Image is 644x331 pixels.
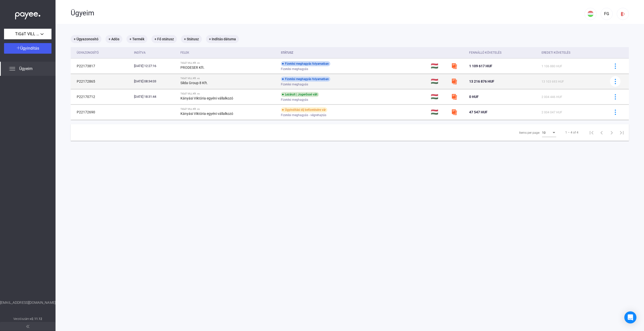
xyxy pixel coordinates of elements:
strong: Kányási Viktória egyéni vállalkozó [180,96,233,100]
img: list.svg [9,66,15,72]
div: Fennálló követelés [469,50,538,56]
div: FG [602,11,611,17]
td: P22170712 [71,89,132,104]
img: more-blue [613,63,618,69]
div: Ügyazonosító [77,50,130,56]
strong: Kányási Viktória egyéni vállalkozó [180,112,233,116]
span: Ügyeim [19,66,33,72]
div: TiGáT VILL Kft. vs [180,92,277,95]
img: arrow-double-left-grey.svg [26,325,29,328]
td: P22173817 [71,58,132,74]
mat-select: Items per page: [542,129,556,136]
span: 13 103 693 HUF [542,80,564,83]
div: TiGáT VILL Kft. vs [180,61,277,64]
span: 0 HUF [469,95,479,99]
span: 1 106 880 HUF [542,64,562,68]
span: Fizetési meghagyás - végrehajtás [281,112,326,118]
img: more-blue [613,94,618,100]
td: P22172865 [71,74,132,89]
div: Felek [180,50,277,56]
mat-chip: + Fő státusz [151,35,177,43]
mat-chip: + Termék [126,35,147,43]
div: Fennálló követelés [469,50,501,56]
strong: v2.11.12 [30,317,42,321]
div: TiGáT VILL Kft. vs [180,77,277,80]
td: 🇭🇺 [429,74,449,89]
div: TiGáT VILL Kft. vs [180,108,277,111]
div: Open Intercom Messenger [624,311,636,323]
img: more-blue [613,79,618,84]
div: Felek [180,50,189,56]
img: szamlazzhu-mini [451,63,457,69]
div: 1 – 4 of 4 [565,129,578,136]
img: HU [587,11,594,17]
strong: PRODESER Kft. [180,65,205,70]
div: [DATE] 18:31:44 [134,94,176,99]
img: more-blue [613,110,618,115]
span: Fizetési meghagyás [281,66,308,72]
div: [DATE] 08:34:03 [134,79,176,84]
td: 🇭🇺 [429,105,449,120]
img: szamlazzhu-mini [451,109,457,115]
button: Ügyindítás [4,43,51,54]
td: 🇭🇺 [429,58,449,74]
img: plus-white.svg [17,46,20,50]
button: more-blue [610,91,621,102]
span: Fizetési meghagyás [281,97,308,103]
div: Eredeti követelés [542,50,604,56]
img: szamlazzhu-mini [451,78,457,84]
span: Ügyindítás [20,46,39,51]
button: FG [601,8,613,20]
img: logout-red [620,11,626,17]
div: Items per page: [519,130,540,136]
td: P22172690 [71,105,132,120]
span: 1 109 617 HUF [469,64,492,68]
div: Fizetési meghagyás folyamatban [281,77,330,82]
button: more-blue [610,107,621,117]
span: TiGáT VILL Kft. [15,31,40,37]
button: Last page [617,127,627,138]
span: 2 004 446 HUF [542,95,562,99]
mat-chip: + Indítás dátuma [206,35,239,43]
button: Next page [607,127,617,138]
div: Lezárult | Jogerőssé vált [281,92,319,97]
div: Ügyeim [71,9,584,17]
span: 10 [542,131,546,135]
mat-chip: + Adós [105,35,122,43]
button: First page [586,127,597,138]
button: more-blue [610,61,621,71]
div: Eredeti követelés [542,50,570,56]
span: Fizetési meghagyás [281,81,308,87]
strong: Silda Group 8 Kft. [180,81,208,85]
div: Ügyazonosító [77,50,99,56]
mat-chip: + Státusz [181,35,202,43]
button: TiGáT VILL Kft. [4,29,51,39]
span: 47 547 HUF [469,110,488,114]
img: szamlazzhu-mini [451,94,457,100]
mat-chip: + Ügyazonosító [71,35,101,43]
div: Ügyindítási díj befizetésére vár [281,107,327,112]
td: 🇭🇺 [429,89,449,104]
button: Previous page [597,127,607,138]
div: Indítva [134,50,146,56]
button: HU [584,8,597,20]
span: 13 216 876 HUF [469,79,494,83]
button: more-blue [610,76,621,87]
span: 2 004 047 HUF [542,111,562,114]
div: Indítva [134,50,176,56]
div: [DATE] 12:27:16 [134,63,176,69]
div: Fizetési meghagyás folyamatban [281,61,330,66]
th: Státusz [279,47,428,58]
button: logout-red [617,8,629,20]
img: white-payee-white-dot.svg [15,9,40,20]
